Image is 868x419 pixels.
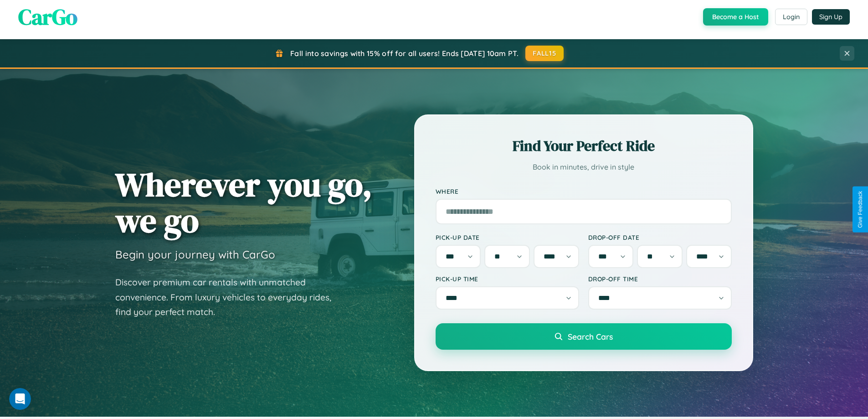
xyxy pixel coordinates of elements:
h2: Find Your Perfect Ride [436,136,732,156]
span: CarGo [18,2,77,32]
button: Search Cars [436,323,732,350]
label: Pick-up Time [436,275,579,283]
button: Login [775,9,807,25]
button: FALL15 [525,46,564,61]
div: Give Feedback [857,191,863,228]
span: Search Cars [568,331,613,341]
h1: Wherever you go, we go [115,166,372,238]
label: Pick-up Date [436,233,579,241]
label: Where [436,187,732,195]
button: Become a Host [703,8,768,26]
p: Book in minutes, drive in style [436,160,732,174]
label: Drop-off Time [588,275,732,283]
iframe: Intercom live chat [9,388,31,410]
span: Fall into savings with 15% off for all users! Ends [DATE] 10am PT. [290,49,519,58]
p: Discover premium car rentals with unmatched convenience. From luxury vehicles to everyday rides, ... [115,275,343,320]
label: Drop-off Date [588,233,732,241]
button: Sign Up [812,9,850,25]
h3: Begin your journey with CarGo [115,248,275,261]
